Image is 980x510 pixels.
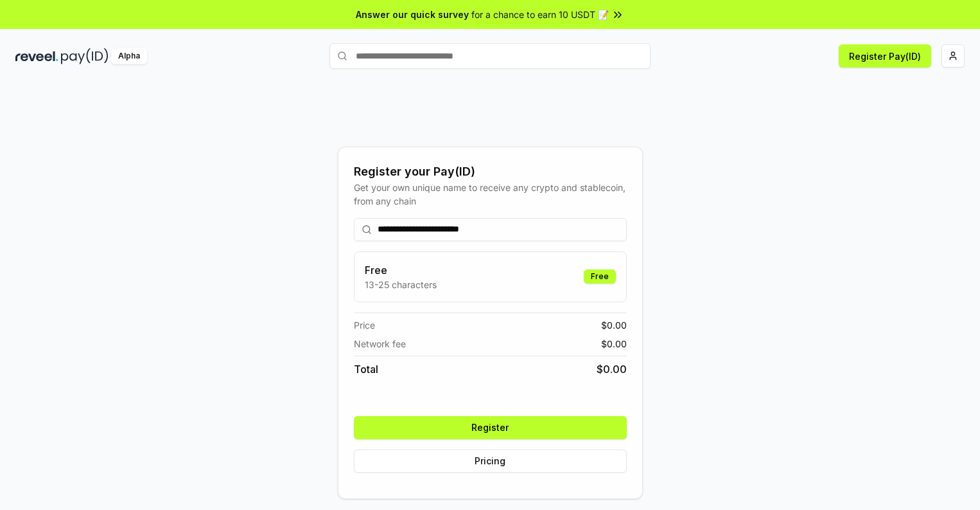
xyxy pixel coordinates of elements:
[354,416,627,439] button: Register
[365,262,437,278] h3: Free
[354,361,378,377] span: Total
[365,278,437,291] p: 13-25 characters
[597,361,627,377] span: $ 0.00
[471,8,609,21] span: for a chance to earn 10 USDT 📝
[354,163,627,181] div: Register your Pay(ID)
[354,337,406,351] span: Network fee
[15,48,58,64] img: reveel_dark
[356,8,469,21] span: Answer our quick survey
[61,48,109,64] img: pay_id
[839,44,931,68] button: Register Pay(ID)
[354,181,627,208] div: Get your own unique name to receive any crypto and stablecoin, from any chain
[354,318,375,332] span: Price
[354,450,627,473] button: Pricing
[601,337,627,351] span: $ 0.00
[111,48,147,64] div: Alpha
[601,318,627,332] span: $ 0.00
[584,269,616,284] div: Free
